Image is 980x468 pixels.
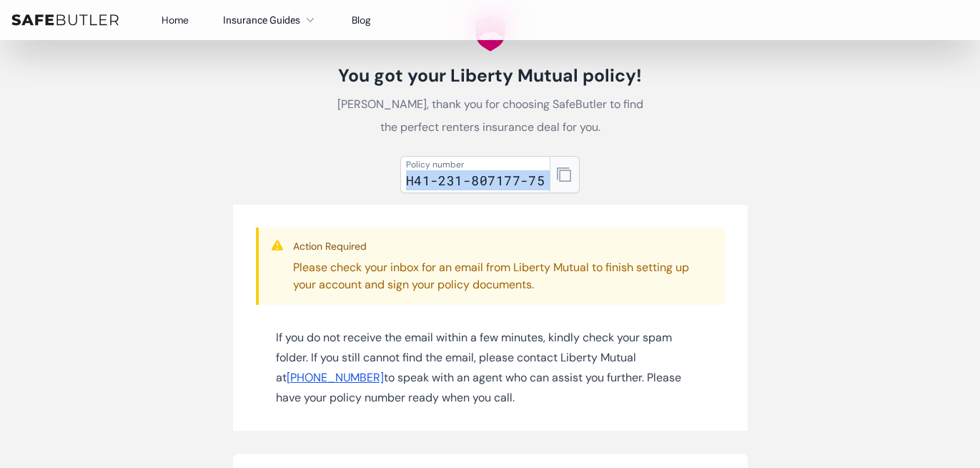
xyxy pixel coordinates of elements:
[223,11,317,29] button: Insurance Guides
[287,370,384,385] a: [PHONE_NUMBER]
[276,328,705,408] p: If you do not receive the email within a few minutes, kindly check your spam folder. If you still...
[162,14,189,26] a: Home
[406,159,545,170] div: Policy number
[330,64,650,87] h1: You got your Liberty Mutual policy!
[406,170,545,190] div: H41-231-807177-75
[293,239,713,253] h3: Action Required
[330,93,650,139] p: [PERSON_NAME], thank you for choosing SafeButler to find the perfect renters insurance deal for you.
[293,259,713,293] p: Please check your inbox for an email from Liberty Mutual to finish setting up your account and si...
[11,14,119,26] img: SafeButler Text Logo
[352,14,371,26] a: Blog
